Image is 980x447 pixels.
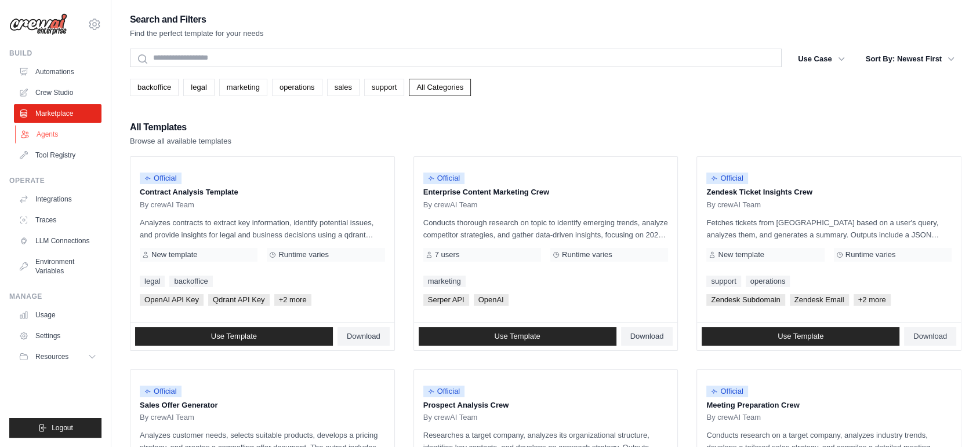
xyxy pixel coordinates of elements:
span: +2 more [854,294,891,306]
p: Find the perfect template for your needs [130,28,264,39]
a: sales [327,79,360,96]
a: Download [621,327,673,346]
span: By crewAI Team [140,413,194,422]
p: Sales Offer Generator [140,400,385,411]
span: Zendesk Subdomain [706,294,785,306]
a: Usage [14,306,101,324]
a: legal [183,79,214,96]
span: New template [718,250,764,259]
a: Settings [14,327,101,345]
span: Official [423,386,465,397]
span: OpenAI API Key [140,294,204,306]
a: support [706,276,741,287]
span: Use Template [494,332,540,341]
span: Resources [35,352,68,361]
span: By crewAI Team [706,413,761,422]
span: OpenAI [474,294,509,306]
span: Use Template [778,332,823,341]
a: backoffice [169,276,212,287]
span: Use Template [211,332,257,341]
button: Use Case [791,49,852,69]
span: Official [140,173,182,184]
p: Analyzes contracts to extract key information, identify potential issues, and provide insights fo... [140,217,385,241]
h2: All Templates [130,119,231,135]
span: Qdrant API Key [208,294,270,306]
span: Download [347,332,380,341]
span: Official [706,173,748,184]
span: +2 more [274,294,311,306]
a: Crew Studio [14,83,101,102]
p: Enterprise Content Marketing Crew [423,186,669,198]
a: legal [140,276,165,287]
a: support [364,79,404,96]
img: Logo [9,13,67,35]
a: Download [904,327,956,346]
p: Fetches tickets from [GEOGRAPHIC_DATA] based on a user's query, analyzes them, and generates a su... [706,217,952,241]
a: Agents [15,125,103,144]
a: Download [337,327,390,346]
span: Serper API [423,294,469,306]
button: Resources [14,347,101,366]
p: Zendesk Ticket Insights Crew [706,186,952,198]
a: Integrations [14,190,101,208]
a: operations [746,276,790,287]
button: Sort By: Newest First [859,49,961,69]
a: Environment Variables [14,252,101,280]
a: backoffice [130,79,179,96]
span: New template [151,250,197,259]
a: Traces [14,211,101,229]
span: Runtime varies [562,250,612,259]
span: By crewAI Team [423,413,478,422]
span: Official [423,173,465,184]
div: Operate [9,176,101,185]
a: operations [272,79,322,96]
a: Use Template [135,327,333,346]
p: Contract Analysis Template [140,186,385,198]
button: Logout [9,418,101,438]
p: Prospect Analysis Crew [423,400,669,411]
h2: Search and Filters [130,12,264,28]
a: Automations [14,63,101,81]
span: By crewAI Team [706,200,761,210]
span: Runtime varies [278,250,329,259]
a: All Categories [409,79,471,96]
span: Download [630,332,664,341]
a: marketing [423,276,466,287]
p: Browse all available templates [130,135,231,147]
span: Official [706,386,748,397]
span: Runtime varies [845,250,896,259]
span: By crewAI Team [140,200,194,210]
span: By crewAI Team [423,200,478,210]
a: Use Template [419,327,616,346]
span: Download [913,332,947,341]
div: Build [9,49,101,58]
span: 7 users [435,250,460,259]
span: Official [140,386,182,397]
a: LLM Connections [14,232,101,250]
a: Tool Registry [14,146,101,164]
p: Meeting Preparation Crew [706,400,952,411]
a: marketing [219,79,267,96]
a: Use Template [702,327,899,346]
a: Marketplace [14,104,101,123]
span: Logout [52,423,73,433]
p: Conducts thorough research on topic to identify emerging trends, analyze competitor strategies, a... [423,217,669,241]
span: Zendesk Email [790,294,849,306]
div: Manage [9,292,101,301]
